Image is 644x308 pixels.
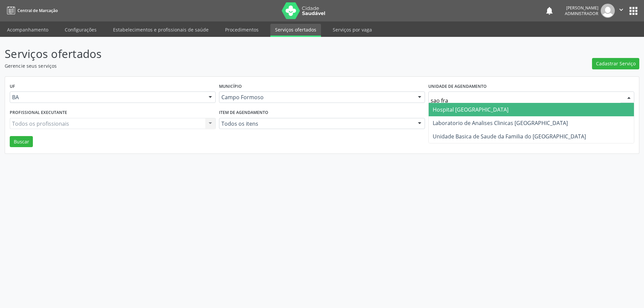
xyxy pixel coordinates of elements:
[5,46,449,62] p: Serviços ofertados
[10,108,67,118] label: Profissional executante
[545,6,554,15] button: notifications
[17,8,58,13] span: Central de Marcação
[10,81,15,92] label: UF
[220,24,263,36] a: Procedimentos
[596,60,636,67] span: Cadastrar Serviço
[433,133,586,140] span: Unidade Basica de Saude da Familia do [GEOGRAPHIC_DATA]
[219,108,268,118] label: Item de agendamento
[565,5,598,11] div: [PERSON_NAME]
[428,81,487,92] label: Unidade de agendamento
[628,5,639,17] button: apps
[433,119,568,127] span: Laboratorio de Analises Clinicas [GEOGRAPHIC_DATA]
[615,4,628,18] button: 
[221,120,411,127] span: Todos os itens
[270,24,321,37] a: Serviços ofertados
[2,24,53,36] a: Acompanhamento
[601,4,615,18] img: img
[565,11,598,16] span: Administrador
[12,94,202,101] span: BA
[433,106,508,113] span: Hospital [GEOGRAPHIC_DATA]
[221,94,411,101] span: Campo Formoso
[431,94,621,107] input: Selecione um estabelecimento
[592,58,639,69] button: Cadastrar Serviço
[5,5,58,16] a: Central de Marcação
[328,24,377,36] a: Serviços por vaga
[60,24,101,36] a: Configurações
[618,6,625,13] i: 
[219,81,242,92] label: Município
[10,136,33,147] button: Buscar
[108,24,213,36] a: Estabelecimentos e profissionais de saúde
[5,62,449,69] p: Gerencie seus serviços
